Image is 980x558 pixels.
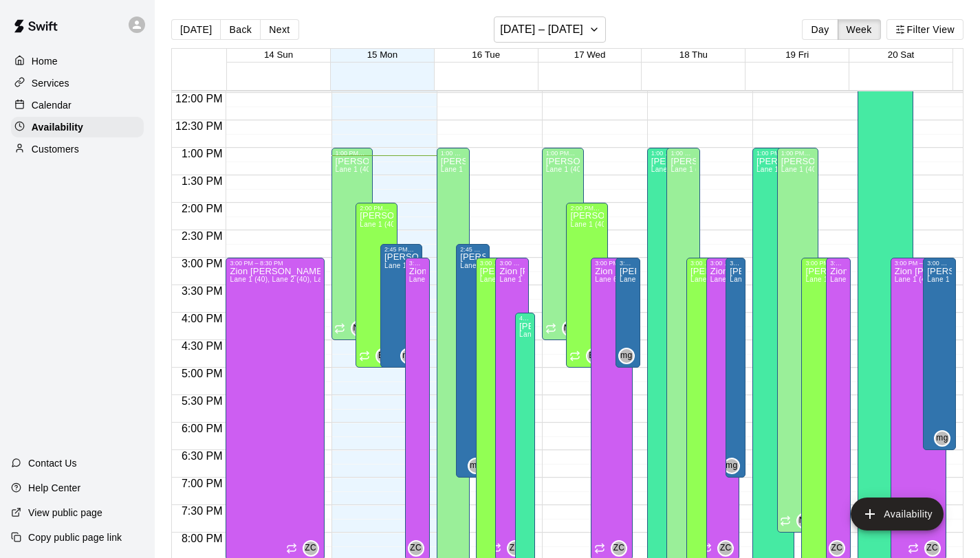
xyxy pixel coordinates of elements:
[441,150,466,157] div: 1:00 PM – 9:00 PM
[28,531,122,544] p: Copy public page link
[519,331,854,338] span: Lane 1 (40), Lane 2 (40), Lane 3 (40), Lane 4 (65), Lane 5 (65), Lane 6 (65), speed agility/weigh...
[569,350,580,361] span: Recurring availability
[618,348,635,364] div: matt gonzalez
[11,139,144,159] a: Customers
[830,260,847,267] div: 3:00 PM – 8:30 PM
[408,540,424,557] div: Zion Clonts
[172,93,226,104] span: 12:00 PM
[594,543,605,554] span: Recurring availability
[934,430,950,447] div: matt gonzalez
[178,478,226,489] span: 7:00 PM
[785,49,809,60] button: 19 Fri
[286,543,297,554] span: Recurring availability
[780,515,791,526] span: Recurring availability
[802,19,838,40] button: Day
[384,246,418,253] div: 2:45 PM – 5:00 PM
[586,348,602,364] div: Brandon Taylor
[895,260,942,267] div: 3:00 PM – 8:30 PM
[32,76,69,90] p: Services
[679,49,708,60] button: 18 Thu
[178,285,226,297] span: 3:30 PM
[353,322,365,335] span: NV
[566,203,608,368] div: 2:00 PM – 5:00 PM: Available
[331,148,373,340] div: 1:00 PM – 4:30 PM: Available
[178,395,226,407] span: 5:30 PM
[726,258,745,478] div: 3:00 PM – 7:00 PM: Available
[367,49,398,60] button: 15 Mon
[456,244,490,478] div: 2:45 PM – 7:00 PM: Available
[178,175,226,187] span: 1:30 PM
[178,368,226,379] span: 5:00 PM
[851,498,944,531] button: add
[620,349,632,363] span: mg
[805,260,839,267] div: 3:00 PM – 9:00 PM
[500,20,583,39] h6: [DATE] – [DATE]
[264,49,293,60] span: 14 Sun
[400,348,417,364] div: matt gonzalez
[886,19,963,40] button: Filter View
[178,313,226,324] span: 4:00 PM
[468,458,484,474] div: matt gonzalez
[723,458,740,474] div: matt gonzalez
[574,49,606,60] span: 17 Wed
[11,117,144,137] a: Availability
[375,348,392,364] div: Brandon Taylor
[756,150,790,157] div: 1:00 PM – 9:30 PM
[730,260,741,267] div: 3:00 PM – 7:00 PM
[360,221,695,228] span: Lane 1 (40), Lane 2 (40), Lane 3 (40), Lane 4 (65), Lane 5 (65), Lane 6 (65), speed agility/weigh...
[620,260,636,267] div: 3:00 PM – 5:00 PM
[260,19,298,40] button: Next
[838,19,881,40] button: Week
[888,49,915,60] span: 20 Sat
[220,19,261,40] button: Back
[490,543,501,554] span: Recurring availability
[829,540,845,557] div: Zion Clonts
[178,505,226,517] span: 7:30 PM
[356,203,398,368] div: 2:00 PM – 5:00 PM: Available
[305,542,316,555] span: ZC
[936,432,948,445] span: mg
[32,142,79,156] p: Customers
[924,540,941,557] div: Zion Clonts
[595,260,629,267] div: 3:00 PM – 8:30 PM
[570,221,905,228] span: Lane 1 (40), Lane 2 (40), Lane 3 (40), Lane 4 (65), Lane 5 (65), Lane 6 (65), speed agility/weigh...
[171,19,221,40] button: [DATE]
[32,120,83,134] p: Availability
[701,543,712,554] span: Recurring availability
[11,51,144,71] a: Home
[570,205,604,212] div: 2:00 PM – 5:00 PM
[564,322,576,335] span: NV
[480,276,815,283] span: Lane 1 (40), Lane 2 (40), Lane 3 (40), Lane 4 (65), Lane 5 (65), Lane 6 (65), speed agility/weigh...
[926,542,938,555] span: ZC
[472,49,500,60] button: 16 Tue
[546,150,580,157] div: 1:00 PM – 4:30 PM
[178,533,226,544] span: 8:00 PM
[542,148,584,340] div: 1:00 PM – 4:30 PM: Available
[178,258,226,269] span: 3:00 PM
[796,513,813,529] div: Nathan Volf
[409,276,744,283] span: Lane 1 (40), Lane 2 (40), Lane 3 (40), Lane 4 (65), Lane 5 (65), Lane 6 (65), speed agility/weigh...
[611,540,627,557] div: Zion Clonts
[32,54,58,68] p: Home
[510,542,521,555] span: ZC
[336,166,671,173] span: Lane 1 (40), Lane 2 (40), Lane 3 (40), Lane 4 (65), Lane 5 (65), Lane 6 (65), speed agility/weigh...
[717,540,734,557] div: Zion Clonts
[499,276,834,283] span: Lane 1 (40), Lane 2 (40), Lane 3 (40), Lane 4 (65), Lane 5 (65), Lane 6 (65), speed agility/weigh...
[480,260,505,267] div: 3:00 PM – 9:00 PM
[334,323,345,334] span: Recurring availability
[178,148,226,159] span: 1:00 PM
[380,244,422,368] div: 2:45 PM – 5:00 PM: Available
[777,148,819,533] div: 1:00 PM – 8:00 PM: Available
[441,166,776,173] span: Lane 1 (40), Lane 2 (40), Lane 3 (40), Lane 4 (65), Lane 5 (65), Lane 6 (65), speed agility/weigh...
[172,120,226,132] span: 12:30 PM
[11,73,144,93] a: Services
[494,16,606,43] button: [DATE] – [DATE]
[178,230,226,242] span: 2:30 PM
[178,423,226,434] span: 6:00 PM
